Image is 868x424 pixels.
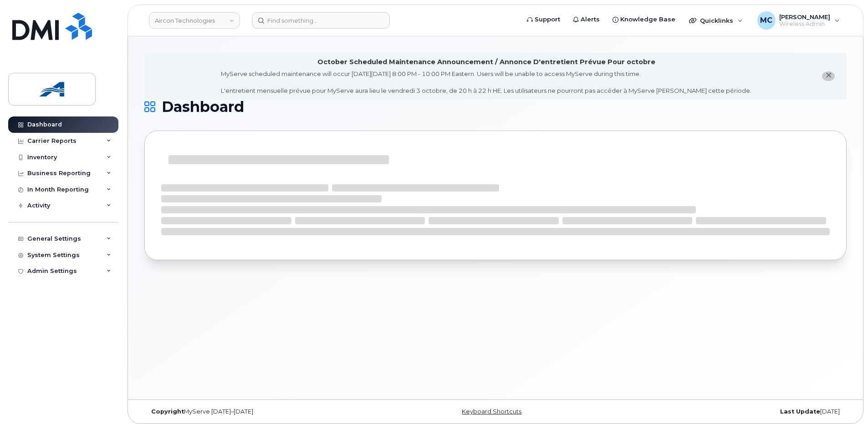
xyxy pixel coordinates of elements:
[144,408,378,415] div: MyServe [DATE]–[DATE]
[780,408,820,415] strong: Last Update
[162,100,244,114] span: Dashboard
[151,408,184,415] strong: Copyright
[822,71,835,81] button: close notification
[613,408,847,415] div: [DATE]
[317,57,655,67] div: October Scheduled Maintenance Announcement / Annonce D'entretient Prévue Pour octobre
[462,408,521,415] a: Keyboard Shortcuts
[221,70,751,95] div: MyServe scheduled maintenance will occur [DATE][DATE] 8:00 PM - 10:00 PM Eastern. Users will be u...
